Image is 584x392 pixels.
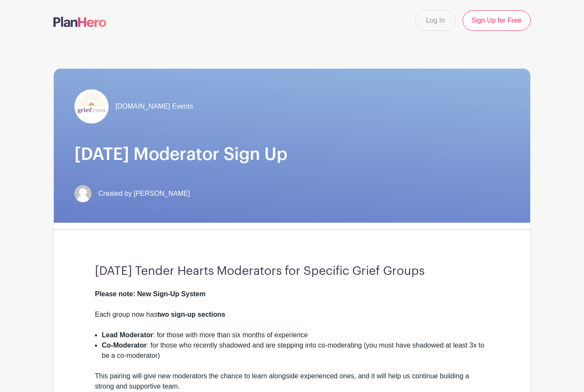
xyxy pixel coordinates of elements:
[74,89,109,124] img: grief-logo-planhero.png
[74,144,510,165] h1: [DATE] Moderator Sign Up
[95,264,489,279] h3: [DATE] Tender Hearts Moderators for Specific Grief Groups
[102,342,147,349] strong: Co-Moderator
[95,309,489,330] div: Each group now has
[102,340,489,371] li: : for those who recently shadowed and are stepping into co-moderating (you must have shadowed at ...
[157,311,225,318] strong: two sign-up sections
[53,17,106,27] img: logo-507f7623f17ff9eddc593b1ce0a138ce2505c220e1c5a4e2b4648c50719b7d32.svg
[115,101,193,112] span: [DOMAIN_NAME] Events
[102,331,153,339] strong: Lead Moderator
[102,330,489,340] li: : for those with more than six months of experience
[95,290,206,298] strong: Please note: New Sign-Up System
[463,10,531,31] a: Sign Up for Free
[74,185,91,202] img: default-ce2991bfa6775e67f084385cd625a349d9dcbb7a52a09fb2fda1e96e2d18dcdb.png
[98,189,190,199] span: Created by [PERSON_NAME]
[415,10,455,31] a: Log In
